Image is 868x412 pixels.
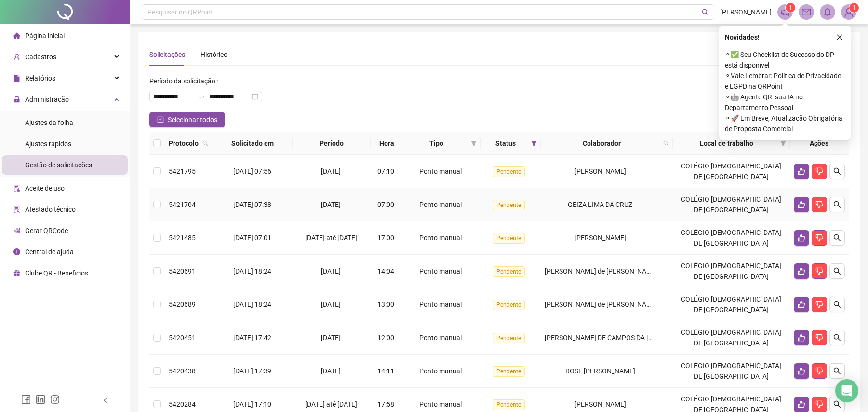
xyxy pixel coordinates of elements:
span: [DATE] [321,201,341,208]
span: Ponto manual [419,167,462,175]
span: ROSE [PERSON_NAME] [565,367,635,375]
span: solution [13,206,20,213]
span: ⚬ 🚀 Em Breve, Atualização Obrigatória de Proposta Comercial [725,113,845,134]
span: to [198,93,205,100]
span: search [833,167,841,175]
span: Aceite de uso [25,184,65,192]
span: Status [484,138,527,149]
span: lock [13,96,20,103]
span: 13:00 [377,301,394,308]
span: Pendente [493,333,525,343]
span: dislike [815,234,823,242]
span: search [833,267,841,275]
span: Relatórios [25,74,55,82]
span: ⚬ Vale Lembrar: Política de Privacidade e LGPD na QRPoint [725,70,845,92]
span: [DATE] 18:24 [233,267,271,275]
div: Ações [794,138,845,149]
span: mail [802,8,811,16]
span: file [13,75,20,82]
span: search [663,140,669,146]
sup: Atualize o seu contato no menu Meus Dados [849,3,859,13]
span: Local de trabalho [677,138,776,149]
span: [DATE] 07:38 [233,201,271,208]
span: Cadastros [25,53,56,61]
td: COLÉGIO [DEMOGRAPHIC_DATA] DE [GEOGRAPHIC_DATA] [673,288,790,321]
span: GEIZA LIMA DA CRUZ [568,201,632,208]
span: [PERSON_NAME] [720,7,772,17]
span: filter [471,140,477,146]
span: 07:00 [377,201,394,208]
span: Ajustes rápidos [25,140,71,148]
img: 68789 [841,5,856,19]
span: user-add [13,54,20,60]
span: Pendente [493,233,525,244]
span: search [200,136,210,151]
span: Protocolo [169,138,199,149]
span: dislike [815,367,823,375]
span: Ponto manual [419,301,462,308]
span: search [202,140,208,146]
span: home [13,32,20,39]
th: Hora [371,132,402,155]
span: search [833,301,841,308]
span: gift [13,270,20,276]
span: close [836,34,843,41]
span: 1 [789,4,792,11]
label: Período da solicitação [149,73,222,89]
span: [DATE] até [DATE] [305,234,357,242]
span: Ponto manual [419,400,462,408]
span: check-square [157,116,164,123]
span: 5420284 [169,400,196,408]
span: swap-right [198,93,205,100]
td: COLÉGIO [DEMOGRAPHIC_DATA] DE [GEOGRAPHIC_DATA] [673,155,790,188]
span: [DATE] 18:24 [233,301,271,308]
span: filter [531,140,537,146]
span: [PERSON_NAME] [574,167,626,175]
span: ⚬ 🤖 Agente QR: sua IA no Departamento Pessoal [725,92,845,113]
span: [DATE] [321,334,341,342]
span: search [833,234,841,242]
span: bell [823,8,832,16]
span: 17:00 [377,234,394,242]
div: Solicitações [149,49,185,60]
span: dislike [815,167,823,175]
span: [DATE] [321,301,341,308]
span: search [833,334,841,342]
span: Ponto manual [419,334,462,342]
span: [DATE] 17:39 [233,367,271,375]
span: Ponto manual [419,234,462,242]
span: 5420438 [169,367,196,375]
span: Tipo [406,138,467,149]
span: Pendente [493,166,525,177]
span: dislike [815,301,823,308]
span: 07:10 [377,167,394,175]
span: like [798,267,805,275]
span: [DATE] 17:10 [233,400,271,408]
span: Página inicial [25,32,65,40]
span: Atestado técnico [25,206,76,213]
span: Novidades ! [725,32,760,42]
td: COLÉGIO [DEMOGRAPHIC_DATA] DE [GEOGRAPHIC_DATA] [673,255,790,288]
span: like [798,234,805,242]
sup: 1 [786,3,795,13]
span: Clube QR - Beneficios [25,269,88,277]
span: filter [780,140,786,146]
span: [DATE] [321,167,341,175]
span: qrcode [13,227,20,234]
button: Selecionar todos [149,112,225,127]
span: [DATE] [321,367,341,375]
span: 5421485 [169,234,196,242]
span: search [833,367,841,375]
span: dislike [815,267,823,275]
span: [PERSON_NAME] de [PERSON_NAME] [545,301,658,308]
span: 5421795 [169,167,196,175]
span: filter [778,136,788,151]
span: 12:00 [377,334,394,342]
span: left [102,397,109,404]
span: like [798,301,805,308]
span: like [798,334,805,342]
span: Pendente [493,266,525,277]
span: 5421704 [169,201,196,208]
span: Ponto manual [419,267,462,275]
span: [PERSON_NAME] [574,234,626,242]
